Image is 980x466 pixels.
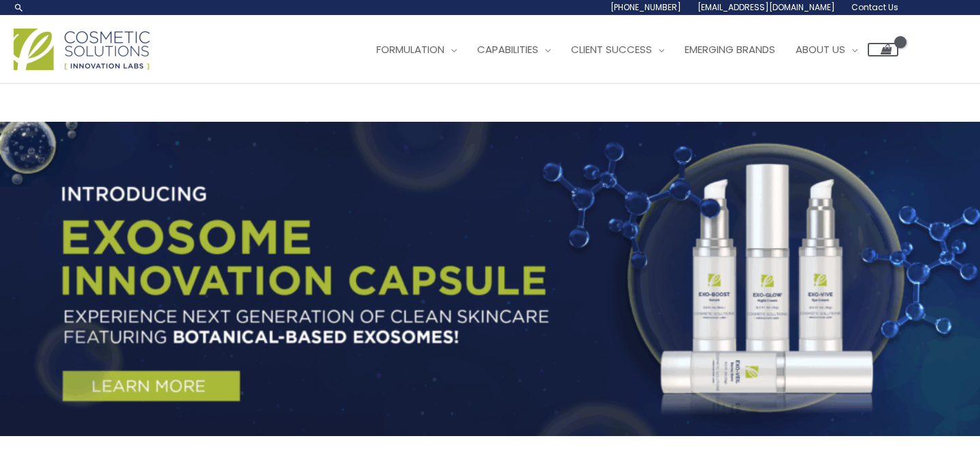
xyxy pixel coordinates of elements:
[785,29,868,70] a: About Us
[685,42,775,56] span: Emerging Brands
[477,42,538,56] span: Capabilities
[571,42,652,56] span: Client Success
[14,29,150,70] img: Cosmetic Solutions Logo
[356,29,898,70] nav: Site Navigation
[610,1,681,13] span: [PHONE_NUMBER]
[561,29,674,70] a: Client Success
[366,29,467,70] a: Formulation
[376,42,444,56] span: Formulation
[851,1,898,13] span: Contact Us
[674,29,785,70] a: Emerging Brands
[796,42,845,56] span: About Us
[467,29,561,70] a: Capabilities
[698,1,835,13] span: [EMAIL_ADDRESS][DOMAIN_NAME]
[14,2,24,13] a: Search icon link
[868,43,898,56] a: View Shopping Cart, empty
